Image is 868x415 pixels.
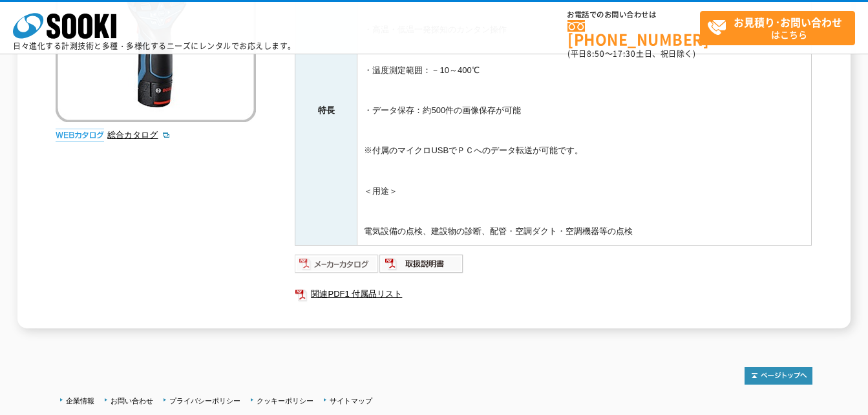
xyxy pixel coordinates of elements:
[13,42,296,50] p: 日々進化する計測技術と多種・多様化するニーズにレンタルでお応えします。
[567,11,700,19] span: お電話でのお問い合わせは
[107,130,171,140] a: 総合カタログ
[587,48,605,59] span: 8:50
[330,397,372,405] a: サイトマップ
[567,20,700,47] a: [PHONE_NUMBER]
[567,48,695,59] span: (平日 ～ 土日、祝日除く)
[295,253,379,274] img: メーカーカタログ
[295,262,379,271] a: メーカーカタログ
[379,262,464,271] a: 取扱説明書
[379,253,464,274] img: 取扱説明書
[700,11,855,45] a: お見積り･お問い合わせはこちら
[257,397,313,405] a: クッキーポリシー
[734,14,842,30] strong: お見積り･お問い合わせ
[111,397,153,405] a: お問い合わせ
[745,367,812,385] img: トップページへ
[169,397,240,405] a: プライバシーポリシー
[295,286,812,303] a: 関連PDF1 付属品リスト
[613,48,636,59] span: 17:30
[56,129,104,142] img: webカタログ
[707,12,854,44] span: はこちら
[66,397,94,405] a: 企業情報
